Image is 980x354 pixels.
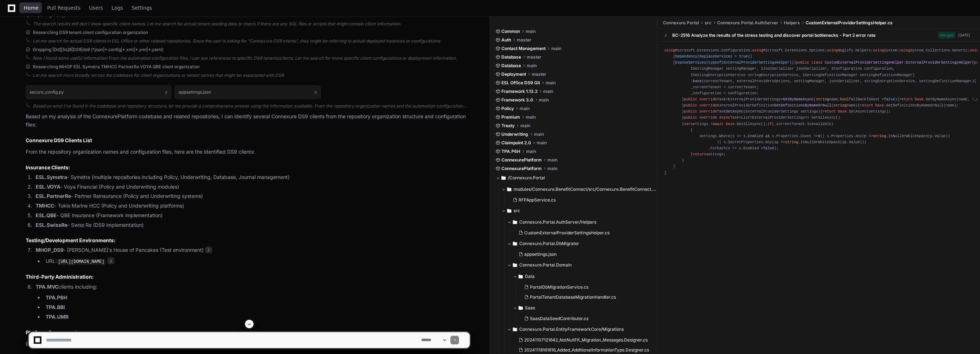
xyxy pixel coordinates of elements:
span: currentTenant, externalProvidersOptions, settingManager, jsonSerializer, stringEncryptionService,... [704,79,972,83]
span: var [684,122,690,126]
span: main [520,123,530,129]
span: using [752,48,763,53]
li: URL: [44,257,470,266]
span: bool [840,97,849,101]
span: main [534,131,544,137]
strong: ESL.PartnerRe [36,193,71,199]
button: secure_config.py2 [26,85,171,99]
span: main [537,140,547,146]
span: await [713,122,724,126]
button: appsettings.json3 [175,85,320,99]
span: ExternalProviderSettings settings [746,109,818,114]
span: class [811,60,822,65]
span: Users [89,6,103,10]
span: ExternalProviderSettingsHelper [906,60,972,65]
span: main [551,46,561,51]
span: Connexure.Portal.DbMigrator [519,241,579,246]
span: using [899,48,910,53]
span: return [860,103,873,108]
span: main [526,29,536,34]
span: using [827,48,838,53]
span: Saas [525,305,535,311]
span: Grepping [Dd][Ss]9|DS9|ds9 (*.json|*.config|*.xml|*.yml|*.yaml) [33,47,163,53]
span: main [520,106,530,111]
div: Microsoft.Extensions.Configuration; Microsoft.Extensions.Options; NUglify.Helpers; System; System... [664,48,973,176]
strong: TPA.MVC [36,284,58,290]
svg: Directory [513,218,517,226]
span: public [684,103,697,108]
span: Dependency(ReplaceServices = true) [675,54,750,59]
span: override [699,109,717,114]
strong: TPA.UMR [46,314,68,320]
span: /Connexure.Portal [508,175,545,181]
strong: ESL.Symetra [36,174,67,180]
h1: appsettings.json [179,90,211,94]
div: [DATE] [958,33,970,38]
svg: Directory [513,261,517,269]
button: /Connexure.Portal [496,172,652,184]
span: false [763,146,774,150]
span: main [547,157,557,163]
span: 2 [107,257,114,264]
li: clients including: [34,283,470,321]
span: Database [501,54,521,60]
div: BC-2516 Analyze the results of the stress testing and discover portal bottlenecks - Part 2 error ... [672,33,876,38]
span: modules/Connexure.BenefitConnect/src/Connexure.BenefitConnect.Application/Services [514,186,658,192]
strong: ESL.VOYA [36,184,60,190]
div: Now I found some useful information! From the automation configuration files, I can see reference... [33,55,470,61]
strong: TPA.P6H [46,294,67,300]
button: src [501,205,658,216]
span: Connexure.Portal [663,20,699,26]
li: - Symetra (multiple repositories including Policy, Underwriting, Database, Journal management) [34,173,470,181]
li: - Voya Financial (Policy and Underwriting modules) [34,183,470,191]
svg: Directory [513,239,517,248]
span: base [875,103,884,108]
li: - [PERSON_NAME]'s House of Pancakes (Test environment) [34,246,470,265]
span: public [796,60,809,65]
span: Underwriting [501,131,528,137]
span: Task<ExternalProviderSettings> ( ) [684,97,897,101]
span: ConnexurePlatform [501,157,542,163]
span: Connexure.Portal.AuthServer/Helpers [519,219,596,225]
strong: TPA.BBI [46,304,65,310]
span: main [543,89,553,94]
span: false [884,97,895,101]
span: src [514,208,520,214]
span: name [833,103,856,108]
span: TPA.P6H [501,149,520,154]
span: main [546,80,556,86]
li: - Swiss Re (DS9 implementation) [34,221,470,229]
svg: Directory [519,272,523,281]
span: using [873,48,884,53]
span: Deployment [501,71,526,77]
h3: Testing/Development Environments: [26,237,470,244]
p: From the repository organization names and configuration files, here are the identified DS9 clients: [26,148,470,156]
span: main [526,114,536,120]
button: Connexure.Portal.Domain [507,259,658,271]
span: Treaty [501,123,515,129]
span: Auth [501,37,511,43]
strong: ESL.QBE [36,212,57,218]
span: Claimpoint 2.0 [501,140,531,146]
span: Merged [938,32,955,39]
span: Data [525,274,535,279]
span: GetByNameAsync [783,97,813,101]
strong: MHOP_DS9 [36,247,63,253]
span: 2 [165,89,167,95]
span: override [699,103,717,108]
span: Researching DS9 tenant client configuration organization [33,30,148,35]
span: 2 [205,246,212,254]
span: Framework 1.13.2 [501,89,537,94]
span: return [822,109,836,114]
span: Common [501,29,520,34]
strong: TMHCC [36,203,54,209]
span: return [899,97,913,101]
span: CustomExternalProviderSettingsHelper [825,60,904,65]
button: appsettings.json [516,249,653,259]
span: CustomExternalProviderSettingsHelper.cs [524,230,609,236]
button: RFPAppService.cs [510,195,653,205]
button: PortalTenantDatabaseMigrationHandler.cs [521,292,653,302]
svg: Directory [501,174,506,182]
span: public [684,109,697,114]
span: Contact Management [501,46,546,51]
